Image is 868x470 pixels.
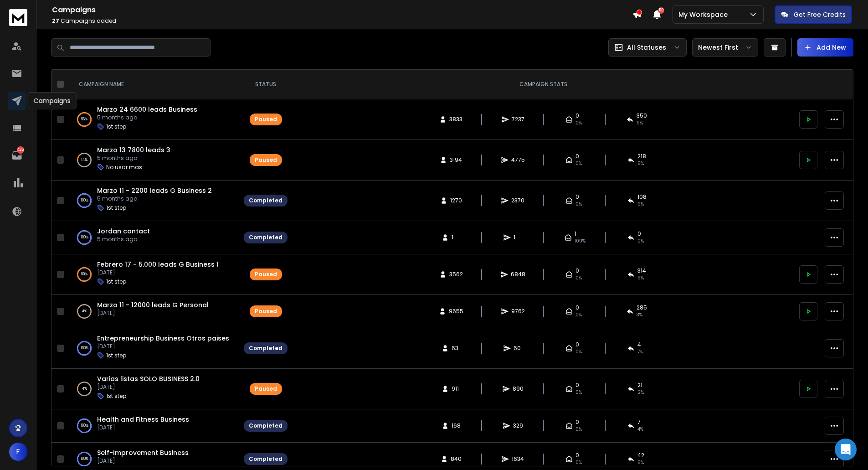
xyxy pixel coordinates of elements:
[575,459,582,466] span: 0%
[68,140,238,181] td: 14%Marzo 13 7800 leads 35 months agoNo usar mas
[637,274,644,282] span: 9 %
[511,156,525,164] span: 4775
[81,196,88,205] p: 100 %
[81,421,88,430] p: 100 %
[97,186,212,195] a: Marzo 11 - 2200 leads G Business 2
[97,236,150,243] p: 5 months ago
[658,7,664,14] span: 50
[68,369,238,409] td: 4%Varias listas SOLO BUSINESS 2.0[DATE]1st step
[81,344,88,353] p: 100 %
[637,348,643,356] span: 7 %
[97,457,189,465] p: [DATE]
[575,418,579,426] span: 0
[82,307,87,316] p: 4 %
[450,156,462,164] span: 3194
[575,193,579,201] span: 0
[511,197,524,204] span: 2370
[637,341,641,348] span: 4
[97,114,197,121] p: 5 months ago
[68,328,238,369] td: 100%Entrepreneurship Business Otros paises[DATE]1st step
[514,234,523,241] span: 1
[255,308,277,315] div: Paused
[797,38,853,57] button: Add New
[81,270,87,279] p: 99 %
[637,230,641,238] span: 0
[106,123,126,130] p: 1st step
[637,418,641,426] span: 7
[575,426,582,433] span: 0%
[97,374,200,383] a: Varias listas SOLO BUSINESS 2.0
[637,459,644,466] span: 5 %
[452,234,461,241] span: 1
[97,260,219,269] a: Febrero 17 - 5.000 leads G Business 1
[97,415,189,424] a: Health and Fitness Business
[68,70,238,99] th: CAMPAIGN NAME
[452,345,461,352] span: 63
[68,409,238,443] td: 100%Health and Fitness Business[DATE]
[637,426,643,433] span: 4 %
[637,304,647,311] span: 285
[68,221,238,254] td: 100%Jordan contact5 months ago
[68,254,238,295] td: 99%Febrero 17 - 5.000 leads G Business 1[DATE]1st step
[575,348,582,356] span: 0%
[81,233,88,242] p: 100 %
[106,278,126,285] p: 1st step
[575,160,582,167] span: 0%
[249,197,282,204] div: Completed
[637,112,647,119] span: 350
[637,193,647,201] span: 108
[575,304,579,311] span: 0
[452,422,461,429] span: 168
[82,384,87,393] p: 4 %
[97,424,189,431] p: [DATE]
[835,439,857,460] div: Open Intercom Messenger
[81,155,87,165] p: 14 %
[575,267,579,274] span: 0
[249,234,282,241] div: Completed
[637,201,644,208] span: 9 %
[52,17,59,25] span: 27
[249,345,282,352] div: Completed
[575,341,579,348] span: 0
[575,311,582,319] span: 0%
[637,311,642,319] span: 3 %
[449,308,463,315] span: 9655
[97,195,212,202] p: 5 months ago
[81,115,87,124] p: 96 %
[81,455,88,464] p: 100 %
[449,271,463,278] span: 3562
[68,181,238,221] td: 100%Marzo 11 - 2200 leads G Business 25 months ago1st step
[692,38,758,57] button: Newest First
[449,116,462,123] span: 3833
[293,70,794,99] th: CAMPAIGN STATS
[97,310,209,317] p: [DATE]
[255,271,277,278] div: Paused
[637,382,642,389] span: 21
[97,343,229,350] p: [DATE]
[9,9,27,26] img: logo
[794,10,846,19] p: Get Free Credits
[249,422,282,429] div: Completed
[575,119,582,127] span: 0%
[68,99,238,140] td: 96%Marzo 24 6600 leads Business5 months ago1st step
[97,227,150,236] a: Jordan contact
[97,145,170,155] a: Marzo 13 7800 leads 3
[28,92,77,109] div: Campaigns
[637,267,646,274] span: 314
[106,204,126,212] p: 1st step
[52,17,632,25] p: Campaigns added
[97,334,229,343] a: Entrepreneurship Business Otros paises
[9,443,27,461] button: F
[97,448,189,457] a: Self-Improvement Business
[575,112,579,119] span: 0
[514,345,523,352] span: 60
[678,10,731,19] p: My Workspace
[255,385,277,393] div: Paused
